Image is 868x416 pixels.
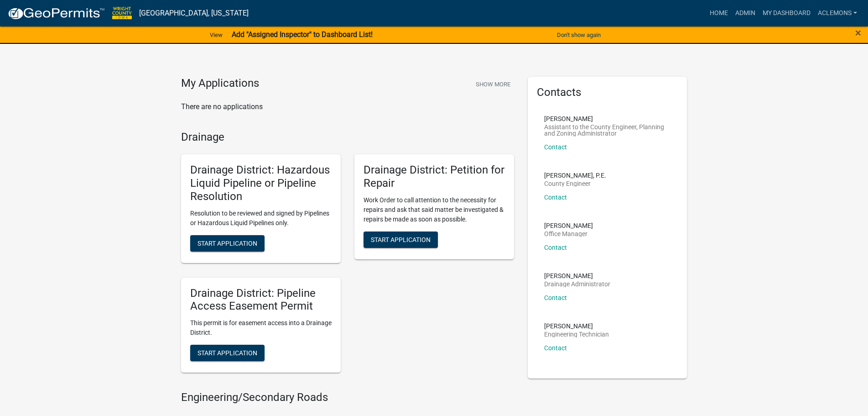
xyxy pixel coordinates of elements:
p: Assistant to the County Engineer, Planning and Zoning Administrator [544,124,671,137]
p: Drainage Administrator [544,281,610,287]
p: [PERSON_NAME] [544,116,671,122]
span: Start Application [198,239,257,247]
p: [PERSON_NAME] [544,323,609,329]
h4: Engineering/Secondary Roads [181,391,514,404]
button: Don't show again [553,27,604,42]
p: [PERSON_NAME], P.E. [544,172,606,179]
button: Start Application [190,235,265,252]
p: This permit is for easement access into a Drainage District. [190,318,332,337]
p: Office Manager [544,231,593,237]
a: Contact [544,194,567,201]
p: Resolution to be reviewed and signed by Pipelines or Hazardous Liquid Pipelines only. [190,209,332,228]
h5: Drainage District: Pipeline Access Easement Permit [190,287,332,313]
span: Start Application [371,236,431,243]
h4: Drainage [181,131,514,144]
a: [GEOGRAPHIC_DATA], [US_STATE] [139,5,249,21]
button: Show More [472,77,514,92]
h4: My Applications [181,77,259,90]
p: County Engineer [544,180,606,187]
a: Contact [544,143,567,151]
span: Start Application [198,349,257,357]
p: Work Order to call attention to the necessity for repairs and ask that said matter be investigate... [364,195,505,224]
img: Wright County, Iowa [112,7,132,19]
button: Start Application [364,232,438,248]
span: × [855,26,861,39]
p: [PERSON_NAME] [544,273,610,279]
a: aclemons [814,5,861,22]
h5: Contacts [537,86,678,99]
a: Contact [544,294,567,301]
p: Engineering Technician [544,331,609,337]
h5: Drainage District: Petition for Repair [364,163,505,190]
button: Close [855,27,861,38]
a: Contact [544,344,567,352]
h5: Drainage District: Hazardous Liquid Pipeline or Pipeline Resolution [190,163,332,203]
a: Home [706,5,732,22]
button: Start Application [190,345,265,361]
p: [PERSON_NAME] [544,222,593,229]
a: My Dashboard [759,5,814,22]
a: Contact [544,244,567,251]
a: View [206,27,226,42]
strong: Add "Assigned Inspector" to Dashboard List! [232,30,373,39]
p: There are no applications [181,101,514,112]
a: Admin [732,5,759,22]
